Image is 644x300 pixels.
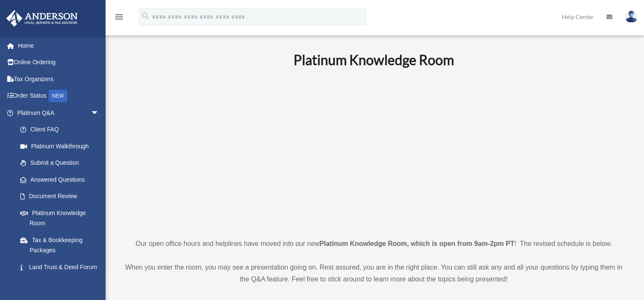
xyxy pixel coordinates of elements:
p: Our open office hours and helplines have moved into our new ! The revised schedule is below. [120,238,627,250]
img: Anderson Advisors Platinum Portal [4,10,80,27]
a: Online Ordering [6,54,112,71]
strong: Platinum Knowledge Room, which is open from 9am-2pm PT [320,240,514,247]
a: Home [6,37,112,54]
i: menu [114,12,124,22]
span: arrow_drop_down [91,104,108,122]
a: Client FAQ [12,121,112,138]
i: search [141,11,150,21]
a: Platinum Q&Aarrow_drop_down [6,104,112,121]
a: Document Review [12,188,112,205]
a: Order StatusNEW [6,87,112,105]
a: Land Trust & Deed Forum [12,259,112,275]
a: Submit a Question [12,155,112,172]
a: menu [114,15,124,22]
a: Tax Organizers [6,71,112,87]
b: Platinum Knowledge Room [293,52,454,68]
p: When you enter the room, you may see a presentation going on. Rest assured, you are in the right ... [120,262,627,285]
a: Answered Questions [12,171,112,188]
a: Tax & Bookkeeping Packages [12,232,112,259]
a: Platinum Walkthrough [12,138,112,155]
img: User Pic [625,11,638,23]
div: NEW [49,90,67,102]
a: Platinum Knowledge Room [12,205,108,232]
iframe: 231110_Toby_KnowledgeRoom [247,79,500,222]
